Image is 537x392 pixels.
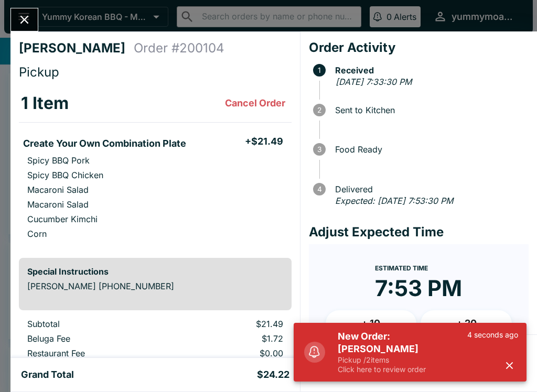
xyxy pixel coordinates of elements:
[330,105,529,115] span: Sent to Kitchen
[309,224,529,240] h4: Adjust Expected Time
[317,185,321,193] text: 4
[330,184,529,194] span: Delivered
[27,184,89,195] p: Macaroni Salad
[317,145,321,154] text: 3
[19,64,59,80] span: Pickup
[318,66,321,74] text: 1
[134,40,224,56] h4: Order # 200104
[27,199,89,210] p: Macaroni Salad
[336,77,412,87] em: [DATE] 7:33:30 PM
[309,40,529,56] h4: Order Activity
[27,155,90,166] p: Spicy BBQ Pork
[335,195,453,206] em: Expected: [DATE] 7:53:30 PM
[27,348,166,358] p: Restaurant Fee
[338,365,467,374] p: Click here to review order
[257,368,289,381] h5: $24.22
[338,355,467,365] p: Pickup / 2 items
[221,93,289,114] button: Cancel Order
[19,40,134,56] h4: [PERSON_NAME]
[375,275,462,302] time: 7:53 PM
[182,333,283,344] p: $1.72
[326,310,417,336] button: + 10
[21,368,74,381] h5: Grand Total
[421,310,512,336] button: + 20
[27,266,283,277] h6: Special Instructions
[21,93,69,114] h3: 1 Item
[27,214,98,224] p: Cucumber Kimchi
[19,319,292,377] table: orders table
[27,170,103,180] p: Spicy BBQ Chicken
[23,137,186,150] h5: Create Your Own Combination Plate
[467,330,518,340] p: 4 seconds ago
[245,135,283,148] h5: + $21.49
[182,348,283,358] p: $0.00
[182,319,283,329] p: $21.49
[27,333,166,344] p: Beluga Fee
[338,330,467,355] h5: New Order: [PERSON_NAME]
[330,145,529,154] span: Food Ready
[19,84,292,249] table: orders table
[27,319,166,329] p: Subtotal
[11,8,38,31] button: Close
[317,106,321,114] text: 2
[375,264,428,272] span: Estimated Time
[330,66,529,75] span: Received
[27,281,283,291] p: [PERSON_NAME] [PHONE_NUMBER]
[27,228,47,239] p: Corn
